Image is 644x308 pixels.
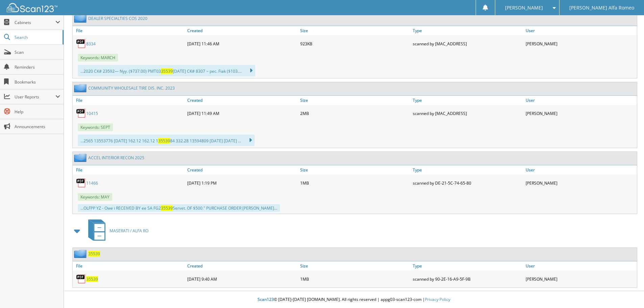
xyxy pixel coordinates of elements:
div: ...2020 CK# 23592— Nyy. ($737.00) PMT03 [DATE] CK# 8307 ~ pec. Fiak ($103.... [78,65,255,76]
a: DEALER SPECIALTIES COS 2020 [88,16,147,21]
a: 8334 [86,41,96,47]
a: User [524,261,637,270]
a: 35539 [86,276,98,282]
div: [PERSON_NAME] [524,272,637,286]
a: Created [186,96,299,105]
div: scanned by [MAC_ADDRESS] [411,37,524,50]
div: scanned by 90-2E-16-A9-5F-9B [411,272,524,286]
span: 35539 [161,205,173,211]
a: File [73,261,186,270]
a: Privacy Policy [425,297,450,302]
div: scanned by [MAC_ADDRESS] [411,106,524,120]
span: Cabinets [15,20,55,25]
img: folder2.png [74,84,88,92]
a: MASERATI / ALFA RO [84,217,148,244]
div: [DATE] 1:19 PM [186,176,299,190]
img: PDF.png [76,178,86,188]
a: Created [186,261,299,270]
div: 1MB [299,272,411,286]
div: [PERSON_NAME] [524,106,637,120]
div: ...2565 13553776 [DATE] 162.12 162.12 1 84 332.28 13594809 [DATE] [DATE] ... [78,135,255,146]
iframe: Chat Widget [610,276,644,308]
div: 923KB [299,37,411,50]
div: [DATE] 9:40 AM [186,272,299,286]
a: Type [411,261,524,270]
img: scan123-logo-white.svg [7,3,57,12]
a: User [524,26,637,35]
a: ACCEL INTERIOR RECON 2025 [88,155,144,161]
a: Created [186,26,299,35]
div: [PERSON_NAME] [524,176,637,190]
a: COMMUNITY WHOLESALE TIRE DIS. INC. 2023 [88,85,175,91]
a: 35539 [88,251,100,257]
span: Announcements [15,124,60,129]
div: scanned by DE-21-5C-74-65-80 [411,176,524,190]
a: Type [411,26,524,35]
div: [PERSON_NAME] [524,37,637,50]
img: PDF.png [76,108,86,118]
a: Type [411,96,524,105]
img: PDF.png [76,274,86,284]
img: folder2.png [74,14,88,23]
a: User [524,96,637,105]
span: Help [15,109,60,115]
img: folder2.png [74,153,88,162]
span: User Reports [15,94,55,100]
span: Search [15,34,59,40]
a: Size [299,165,411,174]
a: Size [299,261,411,270]
span: 35539 [161,68,173,74]
a: Type [411,165,524,174]
div: [DATE] 11:49 AM [186,106,299,120]
span: [PERSON_NAME] Alfa Romeo [569,6,634,10]
a: Created [186,165,299,174]
a: File [73,165,186,174]
a: User [524,165,637,174]
a: File [73,96,186,105]
span: 35539 [158,138,170,144]
a: 10415 [86,111,98,116]
span: Scan123 [258,297,274,302]
img: PDF.png [76,39,86,49]
div: [DATE] 11:46 AM [186,37,299,50]
span: Bookmarks [15,79,60,85]
a: 11466 [86,180,98,186]
div: ...OLFPP YZ - Owe i RECEIVED BY ee SA FG2 Servet. OF $500." PURCHASE ORDER [PERSON_NAME]... [78,204,280,212]
img: folder2.png [74,250,88,258]
span: Keywords: MARCH [78,54,118,62]
span: Keywords: MAY [78,193,112,201]
div: © [DATE]-[DATE] [DOMAIN_NAME]. All rights reserved | appg03-scan123-com | [64,291,644,308]
span: [PERSON_NAME] [505,6,543,10]
span: MASERATI / ALFA RO [110,228,148,234]
span: Scan [15,49,60,55]
span: Keywords: SEPT [78,123,113,131]
div: 1MB [299,176,411,190]
a: Size [299,26,411,35]
span: Reminders [15,64,60,70]
a: Size [299,96,411,105]
div: 2MB [299,106,411,120]
a: File [73,26,186,35]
